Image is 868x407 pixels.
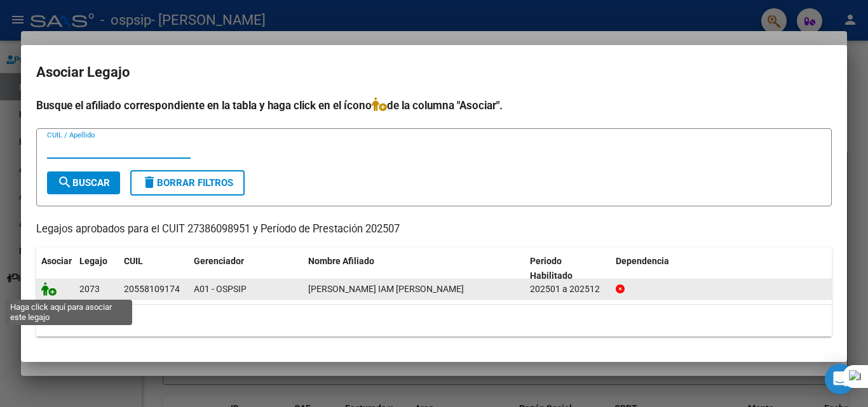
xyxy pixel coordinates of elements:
[525,248,611,290] datatable-header-cell: Periodo Habilitado
[36,97,832,114] h4: Busque el afiliado correspondiente en la tabla y haga click en el ícono de la columna "Asociar".
[308,256,374,266] span: Nombre Afiliado
[47,171,120,194] button: Buscar
[79,284,100,294] span: 2073
[124,282,180,297] div: 20558109174
[74,248,119,290] datatable-header-cell: Legajo
[194,284,247,294] span: A01 - OSPSIP
[530,256,573,281] span: Periodo Habilitado
[142,175,157,190] mat-icon: delete
[130,170,245,196] button: Borrar Filtros
[41,256,72,266] span: Asociar
[79,256,107,266] span: Legajo
[303,248,525,290] datatable-header-cell: Nombre Afiliado
[57,175,72,190] mat-icon: search
[530,282,606,297] div: 202501 a 202512
[124,256,143,266] span: CUIL
[36,60,832,84] h2: Asociar Legajo
[611,248,832,290] datatable-header-cell: Dependencia
[308,284,464,294] span: ZERBINI ACEVEDO IAM SANTINO
[119,248,189,290] datatable-header-cell: CUIL
[616,256,669,266] span: Dependencia
[36,248,74,290] datatable-header-cell: Asociar
[189,248,303,290] datatable-header-cell: Gerenciador
[825,364,855,394] div: Open Intercom Messenger
[57,177,110,189] span: Buscar
[36,305,832,337] div: 1 registros
[142,177,233,189] span: Borrar Filtros
[194,256,244,266] span: Gerenciador
[36,222,832,237] p: Legajos aprobados para el CUIT 27386098951 y Período de Prestación 202507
